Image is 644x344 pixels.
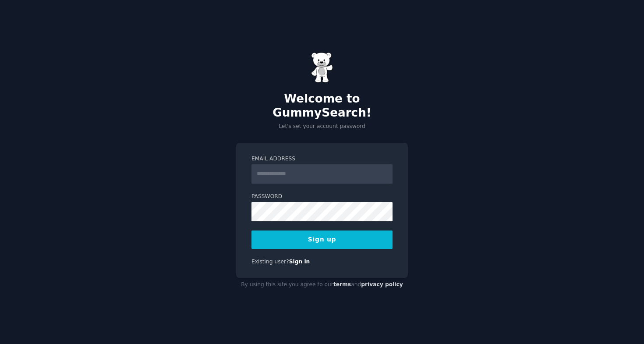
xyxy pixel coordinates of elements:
label: Password [251,193,393,201]
p: Let's set your account password [236,123,408,131]
h2: Welcome to GummySearch! [236,92,408,120]
a: Sign in [289,259,310,265]
button: Sign up [251,231,393,249]
label: Email Address [251,155,393,163]
a: terms [333,281,351,287]
div: By using this site you agree to our and [236,278,408,292]
img: Gummy Bear [311,52,333,83]
span: Existing user? [251,259,289,265]
a: privacy policy [361,281,403,287]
